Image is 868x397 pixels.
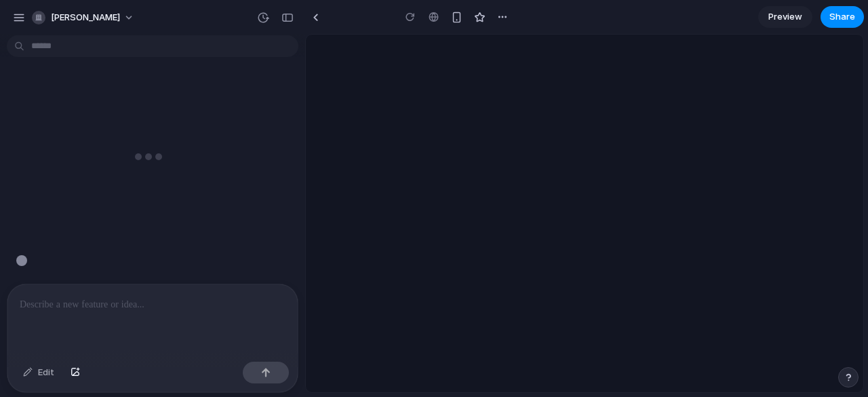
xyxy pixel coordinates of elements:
button: [PERSON_NAME] [26,7,141,29]
button: Share [821,6,864,28]
span: [PERSON_NAME] [51,11,120,24]
span: Preview [768,10,802,24]
span: Share [829,10,855,24]
a: Preview [758,6,812,28]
